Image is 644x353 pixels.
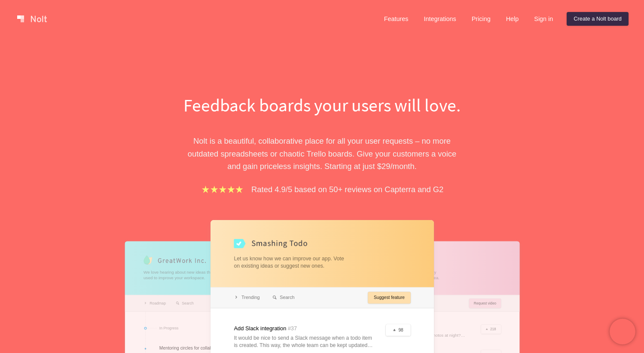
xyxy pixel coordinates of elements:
[251,183,443,196] p: Rated 4.9/5 based on 50+ reviews on Capterra and G2
[499,12,526,26] a: Help
[567,12,629,26] a: Create a Nolt board
[174,135,470,172] p: Nolt is a beautiful, collaborative place for all your user requests – no more outdated spreadshee...
[377,12,415,26] a: Features
[465,12,497,26] a: Pricing
[417,12,463,26] a: Integrations
[610,319,635,344] iframe: Chatra live chat
[201,184,244,194] img: stars.b067e34983.png
[527,12,560,26] a: Sign in
[174,93,470,118] h1: Feedback boards your users will love.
